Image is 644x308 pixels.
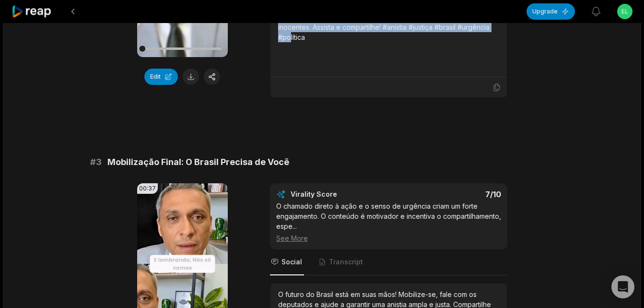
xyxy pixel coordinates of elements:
nav: Tabs [270,249,507,275]
button: Upgrade [527,3,575,20]
div: Open Intercom Messenger [611,275,634,298]
button: Edit [144,69,178,85]
div: See More [276,233,501,243]
div: O chamado direto à ação e o senso de urgência criam um forte engajamento. O conteúdo é motivador ... [276,201,501,243]
span: # 3 [90,155,102,169]
span: Social [281,257,302,267]
div: Virality Score [291,190,394,199]
span: Transcript [329,257,363,267]
div: 7 /10 [398,190,501,199]
span: Mobilização Final: O Brasil Precisa de Você [107,155,289,169]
